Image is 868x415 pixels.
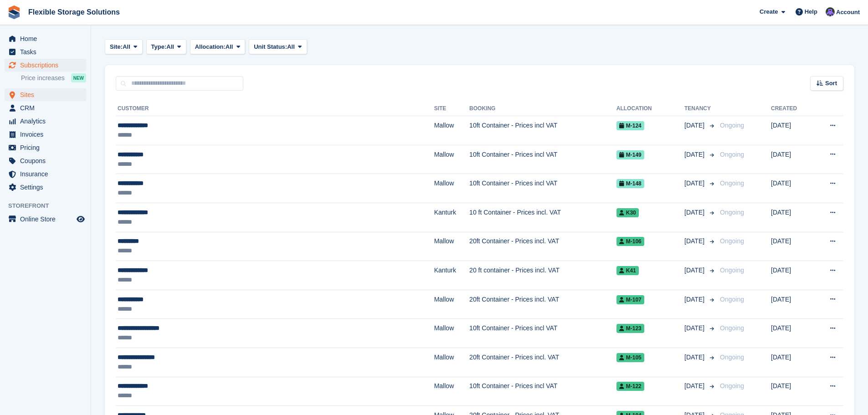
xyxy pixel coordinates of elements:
td: [DATE] [771,145,813,174]
button: Type: All [146,39,186,54]
span: All [226,42,233,51]
td: 10ft Container - Prices incl VAT [469,116,616,145]
td: [DATE] [771,290,813,319]
span: Sort [825,79,837,88]
span: M-106 [616,237,644,246]
td: 10ft Container - Prices incl VAT [469,174,616,203]
span: M-148 [616,179,644,188]
span: Site: [110,42,123,51]
td: [DATE] [771,319,813,348]
button: Unit Status: All [249,39,307,54]
span: Ongoing [720,179,744,187]
span: Ongoing [720,324,744,332]
span: Storefront [8,201,91,210]
span: Online Store [20,213,75,225]
span: Ongoing [720,266,744,274]
span: Coupons [20,154,75,167]
a: menu [5,32,86,45]
span: Ongoing [720,382,744,389]
span: [DATE] [684,150,706,159]
th: Created [771,102,813,116]
span: [DATE] [684,295,706,304]
span: Ongoing [720,209,744,216]
a: Flexible Storage Solutions [25,5,123,20]
span: Account [836,8,860,17]
span: Ongoing [720,354,744,361]
td: [DATE] [771,348,813,377]
th: Customer [116,102,434,116]
td: Mallow [434,290,469,319]
span: Sites [20,88,75,101]
td: 20 ft container - Prices incl. VAT [469,261,616,290]
span: CRM [20,102,75,114]
span: M-123 [616,324,644,333]
span: Ongoing [720,237,744,245]
td: Mallow [434,319,469,348]
span: M-107 [616,295,644,304]
th: Booking [469,102,616,116]
td: 20ft Container - Prices incl. VAT [469,290,616,319]
span: Unit Status: [254,42,287,51]
span: [DATE] [684,266,706,275]
a: menu [5,102,86,114]
span: M-124 [616,121,644,130]
span: Allocation: [195,42,226,51]
span: Ongoing [720,151,744,158]
a: menu [5,154,86,167]
td: 10ft Container - Prices incl VAT [469,319,616,348]
td: Mallow [434,174,469,203]
button: Allocation: All [190,39,246,54]
td: [DATE] [771,174,813,203]
td: Mallow [434,145,469,174]
a: menu [5,115,86,128]
td: 10 ft Container - Prices incl. VAT [469,203,616,232]
span: [DATE] [684,323,706,333]
button: Site: All [105,39,143,54]
span: [DATE] [684,121,706,130]
span: Tasks [20,46,75,58]
a: Preview store [75,214,86,225]
span: All [166,42,174,51]
td: [DATE] [771,116,813,145]
span: Create [760,7,778,16]
a: menu [5,128,86,141]
span: Help [805,7,817,16]
span: Analytics [20,115,75,128]
span: Price increases [21,74,65,82]
span: Settings [20,181,75,194]
span: Ongoing [720,296,744,303]
span: Home [20,32,75,45]
span: All [123,42,130,51]
td: [DATE] [771,232,813,261]
span: M-149 [616,150,644,159]
td: 20ft Container - Prices incl. VAT [469,232,616,261]
td: [DATE] [771,377,813,406]
span: K30 [616,208,639,217]
a: Price increases NEW [21,73,86,83]
span: Insurance [20,168,75,180]
span: Type: [151,42,167,51]
a: menu [5,168,86,180]
span: [DATE] [684,381,706,391]
a: menu [5,181,86,194]
div: NEW [71,73,86,82]
td: [DATE] [771,261,813,290]
a: menu [5,46,86,58]
td: Mallow [434,232,469,261]
a: menu [5,213,86,225]
td: Kanturk [434,203,469,232]
span: Ongoing [720,122,744,129]
span: [DATE] [684,353,706,362]
td: 10ft Container - Prices incl VAT [469,145,616,174]
td: 20ft Container - Prices incl. VAT [469,348,616,377]
th: Site [434,102,469,116]
td: 10ft Container - Prices incl VAT [469,377,616,406]
th: Tenancy [684,102,716,116]
span: All [287,42,295,51]
th: Allocation [616,102,684,116]
img: stora-icon-8386f47178a22dfd0bd8f6a31ec36ba5ce8667c1dd55bd0f319d3a0aa187defe.svg [7,5,21,19]
td: Mallow [434,377,469,406]
span: Pricing [20,141,75,154]
span: M-122 [616,382,644,391]
td: Kanturk [434,261,469,290]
